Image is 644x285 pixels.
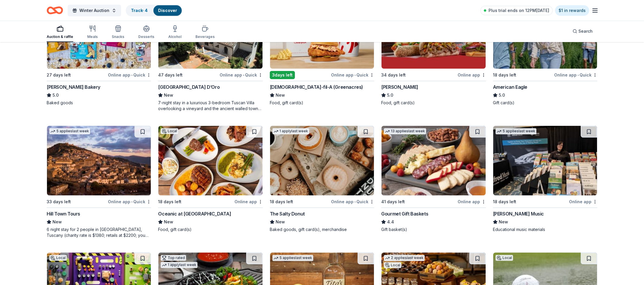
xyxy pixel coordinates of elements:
[243,73,244,77] span: •
[108,71,151,79] div: Online app Quick
[47,84,100,91] div: [PERSON_NAME] Bakery
[158,210,231,217] div: Oceanic at [GEOGRAPHIC_DATA]
[131,73,132,77] span: •
[47,126,151,195] img: Image for Hill Town Tours
[195,23,215,42] button: Beverages
[276,92,285,99] span: New
[195,34,215,39] div: Beverages
[47,34,73,39] div: Auction & raffle
[276,218,285,225] span: New
[126,5,182,16] button: Track· 4Discover
[158,227,262,232] div: Food, gift card(s)
[496,128,536,134] div: 5 applies last week
[235,198,263,205] div: Online app
[49,128,90,134] div: 5 applies last week
[270,84,363,91] div: [DEMOGRAPHIC_DATA]-fil-A (Greenacres)
[270,71,295,79] div: 3 days left
[577,73,579,77] span: •
[161,262,197,268] div: 1 apply last week
[164,92,173,99] span: New
[489,7,549,14] span: Plus trial ends on 12PM[DATE]
[458,198,486,205] div: Online app
[158,126,262,232] a: Image for Oceanic at Pompano BeachLocal18 days leftOnline appOceanic at [GEOGRAPHIC_DATA]NewFood,...
[47,198,71,205] div: 33 days left
[493,126,597,195] img: Image for Alfred Music
[158,8,177,13] a: Discover
[272,255,313,261] div: 5 applies last week
[158,72,183,79] div: 47 days left
[499,92,505,99] span: 5.0
[578,28,593,35] span: Search
[381,126,485,195] img: Image for Gourmet Gift Baskets
[381,72,406,79] div: 34 days left
[270,210,305,217] div: The Salty Donut
[138,34,154,39] div: Desserts
[52,218,62,225] span: New
[112,23,124,42] button: Snacks
[499,218,508,225] span: New
[555,5,589,16] a: $1 in rewards
[493,126,597,232] a: Image for Alfred Music5 applieslast week18 days leftOnline app[PERSON_NAME] MusicNewEducational m...
[272,128,309,134] div: 1 apply last week
[554,71,597,79] div: Online app Quick
[47,126,151,238] a: Image for Hill Town Tours 5 applieslast week33 days leftOnline app•QuickHill Town ToursNew6 night...
[480,6,553,15] a: Plus trial ends on 12PM[DATE]
[270,126,374,232] a: Image for The Salty Donut1 applylast week18 days leftOnline app•QuickThe Salty DonutNewBaked good...
[138,23,154,42] button: Desserts
[158,126,262,195] img: Image for Oceanic at Pompano Beach
[384,262,401,268] div: Local
[387,92,393,99] span: 5.0
[47,100,151,106] div: Baked goods
[220,71,263,79] div: Online app Quick
[112,34,124,39] div: Snacks
[493,72,516,79] div: 18 days left
[493,227,597,232] div: Educational music materials
[354,73,356,77] span: •
[164,218,173,225] span: New
[331,198,374,205] div: Online app Quick
[47,23,73,42] button: Auction & raffle
[47,4,63,17] a: Home
[493,84,527,91] div: American Eagle
[381,227,486,232] div: Gift basket(s)
[131,199,132,204] span: •
[496,255,513,261] div: Local
[568,25,597,37] button: Search
[161,128,178,134] div: Local
[108,198,151,205] div: Online app Quick
[493,100,597,106] div: Gift card(s)
[87,23,98,42] button: Meals
[131,8,148,13] a: Track· 4
[270,227,374,232] div: Baked goods, gift card(s), merchandise
[158,198,181,205] div: 18 days left
[49,255,67,261] div: Local
[87,34,98,39] div: Meals
[354,199,356,204] span: •
[387,218,394,225] span: 4.4
[493,198,516,205] div: 18 days left
[381,84,418,91] div: [PERSON_NAME]
[52,92,59,99] span: 5.0
[381,126,486,232] a: Image for Gourmet Gift Baskets13 applieslast week41 days leftOnline appGourmet Gift Baskets4.4Gif...
[68,5,121,16] button: Winter Auction
[493,210,544,217] div: [PERSON_NAME] Music
[168,23,181,42] button: Alcohol
[47,227,151,238] div: 6 night stay for 2 people in [GEOGRAPHIC_DATA], Tuscany (charity rate is $1380; retails at $2200;...
[381,198,405,205] div: 41 days left
[79,7,109,14] span: Winter Auction
[331,71,374,79] div: Online app Quick
[158,84,220,91] div: [GEOGRAPHIC_DATA] D’Oro
[458,71,486,79] div: Online app
[569,198,597,205] div: Online app
[161,255,186,261] div: Top rated
[381,210,428,217] div: Gourmet Gift Baskets
[158,100,262,112] div: 7-night stay in a luxurious 3-bedroom Tuscan Villa overlooking a vineyard and the ancient walled ...
[381,100,486,106] div: Food, gift card(s)
[270,100,374,106] div: Food, gift card(s)
[47,72,71,79] div: 27 days left
[384,128,426,134] div: 13 applies last week
[168,34,181,39] div: Alcohol
[270,198,293,205] div: 18 days left
[47,210,80,217] div: Hill Town Tours
[384,255,425,261] div: 2 applies last week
